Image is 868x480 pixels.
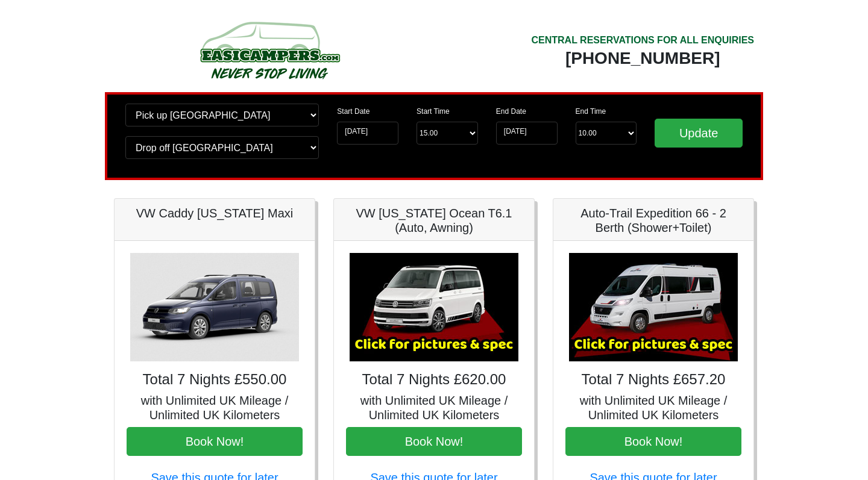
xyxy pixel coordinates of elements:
[337,106,370,117] label: Start Date
[346,371,522,388] h4: Total 7 Nights £620.00
[496,106,526,117] label: End Date
[531,33,754,48] div: CENTRAL RESERVATIONS FOR ALL ENQUIRIES
[655,119,743,148] input: Update
[127,393,303,422] h5: with Unlimited UK Mileage / Unlimited UK Kilometers
[346,206,522,235] h5: VW [US_STATE] Ocean T6.1 (Auto, Awning)
[565,427,741,456] button: Book Now!
[531,48,754,69] div: [PHONE_NUMBER]
[337,122,398,145] input: Start Date
[576,106,606,117] label: End Time
[155,17,384,83] img: campers-checkout-logo.png
[565,371,741,388] h4: Total 7 Nights £657.20
[496,122,558,145] input: Return Date
[569,253,738,361] img: Auto-Trail Expedition 66 - 2 Berth (Shower+Toilet)
[346,393,522,422] h5: with Unlimited UK Mileage / Unlimited UK Kilometers
[127,371,303,388] h4: Total 7 Nights £550.00
[346,427,522,456] button: Book Now!
[130,253,299,361] img: VW Caddy California Maxi
[127,206,303,220] h5: VW Caddy [US_STATE] Maxi
[565,206,741,235] h5: Auto-Trail Expedition 66 - 2 Berth (Shower+Toilet)
[350,253,518,361] img: VW California Ocean T6.1 (Auto, Awning)
[565,393,741,422] h5: with Unlimited UK Mileage / Unlimited UK Kilometers
[417,106,450,117] label: Start Time
[127,427,303,456] button: Book Now!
